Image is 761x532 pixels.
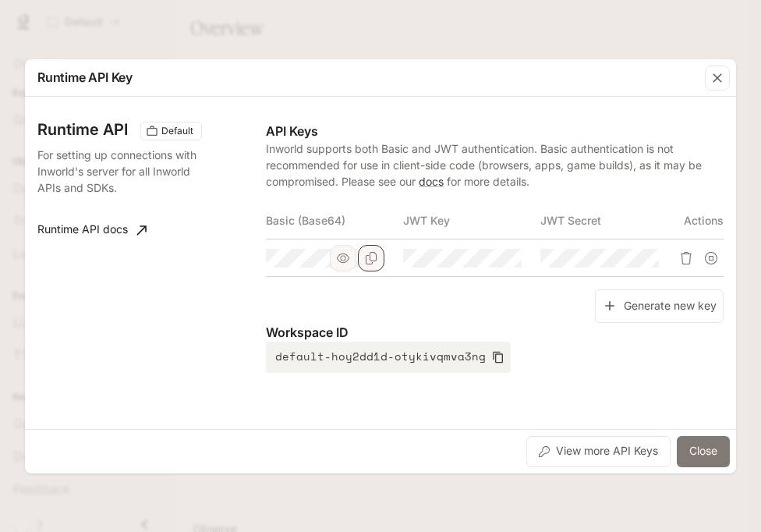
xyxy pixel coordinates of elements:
[540,202,678,239] th: JWT Secret
[674,246,699,271] button: Delete API key
[526,436,671,467] button: View more API Keys
[595,289,724,323] button: Generate new key
[699,246,724,271] button: Suspend API key
[31,215,153,246] a: Runtime API docs
[677,436,730,467] button: Close
[403,202,540,239] th: JWT Key
[358,245,384,271] button: Copy Basic (Base64)
[266,323,724,342] p: Workspace ID
[266,202,403,239] th: Basic (Base64)
[37,122,128,137] h3: Runtime API
[266,342,511,373] button: default-hoy2dd1d-otykivqmva3ng
[140,122,202,140] div: These keys will apply to your current workspace only
[678,202,724,239] th: Actions
[419,175,444,188] a: docs
[37,68,133,87] p: Runtime API Key
[266,140,724,190] p: Inworld supports both Basic and JWT authentication. Basic authentication is not recommended for u...
[155,124,200,138] span: Default
[37,147,200,196] p: For setting up connections with Inworld's server for all Inworld APIs and SDKs.
[266,122,724,140] p: API Keys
